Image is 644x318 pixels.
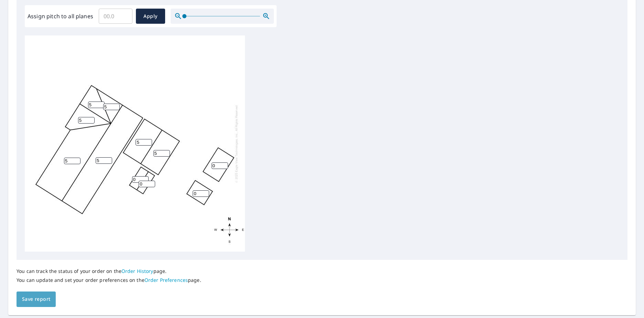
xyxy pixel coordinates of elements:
[121,268,153,274] a: Order History
[136,9,165,24] button: Apply
[17,291,56,307] button: Save report
[17,277,201,283] p: You can update and set your order preferences on the page.
[28,12,93,20] label: Assign pitch to all planes
[99,7,132,26] input: 00.0
[17,268,201,274] p: You can track the status of your order on the page.
[141,12,160,21] span: Apply
[144,277,188,283] a: Order Preferences
[22,295,50,304] span: Save report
